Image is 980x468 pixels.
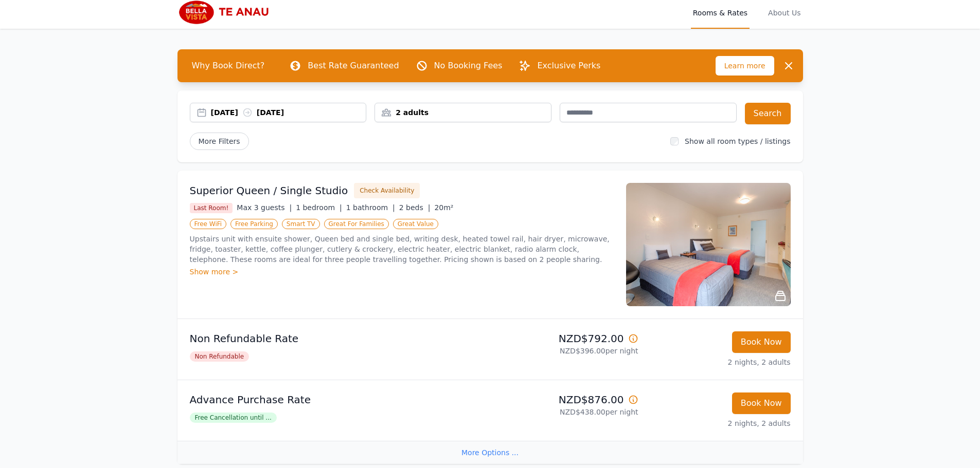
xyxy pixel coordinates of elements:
span: 20m² [434,203,453,212]
span: Non Refundable [190,351,250,362]
div: More Options ... [177,441,803,464]
p: NZD$792.00 [494,331,638,346]
p: Advance Purchase Rate [190,392,486,407]
span: 1 bedroom | [296,203,342,212]
span: Last Room! [190,203,233,213]
span: Free WiFi [190,219,227,229]
p: NZD$438.00 per night [494,407,638,417]
p: No Booking Fees [434,60,503,72]
p: Best Rate Guaranteed [308,60,399,72]
span: Learn more [716,56,774,76]
span: 1 bathroom | [346,203,395,212]
p: Upstairs unit with ensuite shower, Queen bed and single bed, writing desk, heated towel rail, hai... [190,234,614,265]
p: Exclusive Perks [537,60,600,72]
p: 2 nights, 2 adults [647,357,791,367]
div: Show more > [190,267,614,277]
div: 2 adults [375,107,551,118]
button: Search [745,103,791,124]
h3: Superior Queen / Single Studio [190,183,348,198]
span: Free Parking [230,219,278,229]
button: Check Availability [354,183,420,198]
button: Book Now [732,331,791,353]
span: Great Value [393,219,438,229]
span: Smart TV [282,219,320,229]
p: NZD$396.00 per night [494,346,638,356]
span: Max 3 guests | [237,203,292,212]
p: NZD$876.00 [494,392,638,407]
div: [DATE] [DATE] [211,107,366,118]
span: 2 beds | [399,203,431,212]
span: Free Cancellation until ... [190,413,277,423]
span: More Filters [190,133,249,150]
span: Great For Families [324,219,389,229]
p: Non Refundable Rate [190,331,486,346]
label: Show all room types / listings [685,137,790,145]
span: Why Book Direct? [184,55,273,76]
p: 2 nights, 2 adults [647,418,791,428]
button: Book Now [732,392,791,414]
